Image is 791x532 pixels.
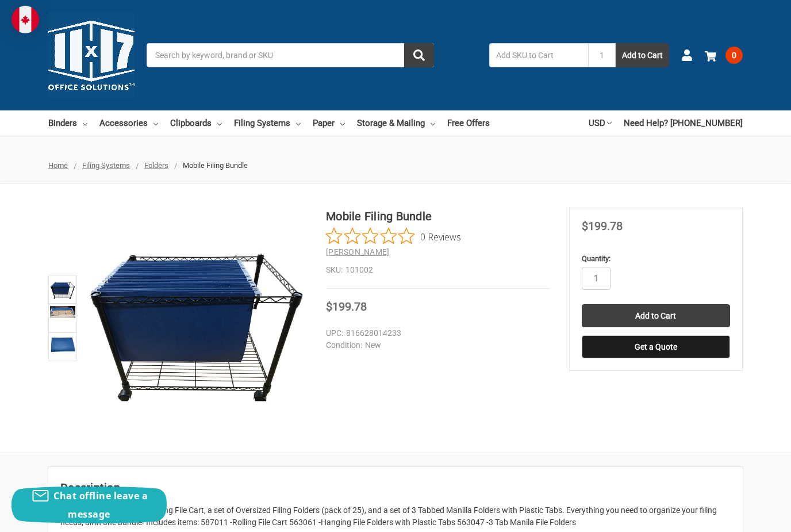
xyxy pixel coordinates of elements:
a: 0 [705,40,743,70]
img: 11x17.com [48,12,135,98]
div: This bundle contains the Rolling File Cart, a set of Oversized Filing Folders (pack of 25), and a... [60,504,731,529]
span: $199.78 [326,300,367,313]
label: Quantity: [582,253,730,265]
input: Add to Cart [582,304,730,327]
dd: 101002 [326,264,550,276]
dt: Condition: [326,339,362,351]
a: Free Offers [447,110,490,136]
button: Rated 0 out of 5 stars from 0 reviews. Jump to reviews. [326,228,461,245]
img: Mobile Filing Bundle [50,277,75,302]
a: Folders [144,161,168,170]
a: Filing Systems [234,110,301,136]
a: Accessories [99,110,158,136]
button: Add to Cart [616,43,669,67]
input: Search by keyword, brand or SKU [147,43,434,67]
img: Mobile Filing Bundle [50,306,75,318]
h1: Mobile Filing Bundle [326,208,550,225]
span: 0 Reviews [420,228,461,245]
img: duty and tax information for Canada [11,6,39,33]
span: 0 [725,47,743,64]
h2: Description [60,479,731,496]
a: Home [48,161,68,170]
dt: UPC: [326,327,343,339]
span: Mobile Filing Bundle [183,161,248,170]
img: Mobile Filing Bundle [86,208,307,428]
a: USD [589,110,612,136]
button: Chat offline leave a message [11,487,167,523]
img: Mobile Filing Bundle [50,334,75,353]
a: Storage & Mailing [357,110,435,136]
a: [PERSON_NAME] [326,247,389,257]
dt: SKU: [326,264,343,276]
button: Get a Quote [582,335,730,358]
dd: New [326,339,545,351]
a: Clipboards [170,110,222,136]
span: $199.78 [582,219,623,233]
span: Chat offline leave a message [53,489,148,520]
a: Filing Systems [82,161,130,170]
iframe: Google Customer Reviews [696,501,791,532]
a: Binders [48,110,87,136]
a: Need Help? [PHONE_NUMBER] [624,110,743,136]
input: Add SKU to Cart [489,43,588,67]
dd: 816628014233 [326,327,545,339]
a: Paper [313,110,345,136]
